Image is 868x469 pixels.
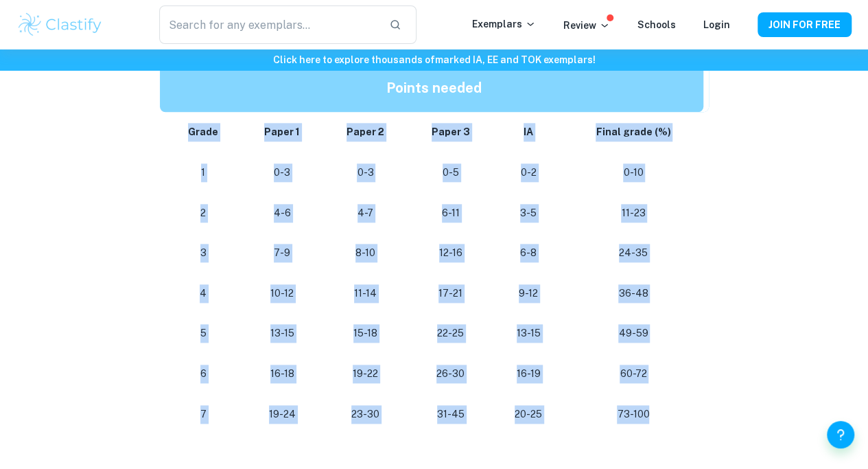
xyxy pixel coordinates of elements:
[176,405,231,424] p: 7
[253,284,312,303] p: 10-12
[334,284,397,303] p: 11-14
[253,405,312,424] p: 19-24
[334,163,397,182] p: 0-3
[637,19,676,30] a: Schools
[159,5,379,44] input: Search for any exemplars...
[176,365,231,383] p: 6
[419,204,482,222] p: 6-11
[432,126,470,137] strong: Paper 3
[574,163,692,182] p: 0-10
[563,18,610,33] p: Review
[419,405,482,424] p: 31-45
[574,365,692,383] p: 60-72
[504,284,552,303] p: 9-12
[386,80,482,96] strong: Points needed
[419,365,482,383] p: 26-30
[504,365,552,383] p: 16-19
[419,244,482,262] p: 12-16
[504,163,552,182] p: 0-2
[574,204,692,222] p: 11-23
[3,52,865,67] h6: Click here to explore thousands of marked IA, EE and TOK exemplars !
[524,126,533,137] strong: IA
[574,244,692,262] p: 24-35
[574,324,692,343] p: 49-59
[574,284,692,303] p: 36-48
[596,126,670,137] strong: Final grade (%)
[176,204,231,222] p: 2
[703,19,730,30] a: Login
[334,365,397,383] p: 19-22
[334,204,397,222] p: 4-7
[504,405,552,424] p: 20-25
[827,421,854,448] button: Help and Feedback
[16,11,104,38] img: Clastify logo
[264,126,300,137] strong: Paper 1
[176,244,231,262] p: 3
[253,204,312,222] p: 4-6
[574,405,692,424] p: 73-100
[419,324,482,343] p: 22-25
[504,204,552,222] p: 3-5
[419,163,482,182] p: 0-5
[253,365,312,383] p: 16-18
[347,126,384,137] strong: Paper 2
[253,163,312,182] p: 0-3
[472,16,536,32] p: Exemplars
[504,324,552,343] p: 13-15
[176,284,231,303] p: 4
[176,163,231,182] p: 1
[758,12,852,37] button: JOIN FOR FREE
[419,284,482,303] p: 17-21
[253,244,312,262] p: 7-9
[188,126,218,137] strong: Grade
[504,244,552,262] p: 6-8
[334,405,397,424] p: 23-30
[334,244,397,262] p: 8-10
[176,324,231,343] p: 5
[253,324,312,343] p: 13-15
[334,324,397,343] p: 15-18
